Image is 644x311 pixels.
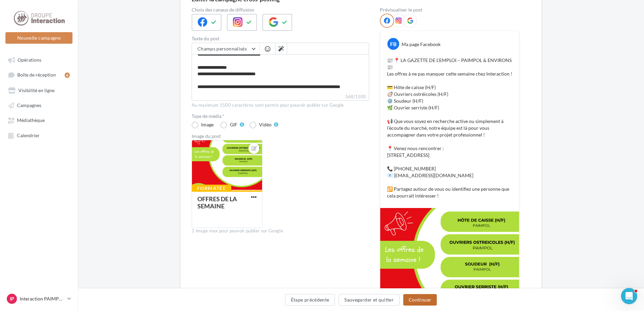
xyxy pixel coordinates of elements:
a: Calendrier [4,129,74,141]
div: Ma page Facebook [402,41,441,48]
a: Boîte de réception6 [4,68,74,81]
span: Champs personnalisés [197,46,247,51]
div: Vidéo [259,122,272,127]
label: Texte du post [192,36,369,41]
a: Médiathèque [4,114,74,126]
div: Prévisualiser le post [380,7,519,12]
a: Opérations [4,54,74,66]
span: Visibilité en ligne [18,87,55,93]
a: Visibilité en ligne [4,84,74,96]
div: 1 image max pour pouvoir publier sur Google [192,228,369,234]
label: 568/1500 [192,93,369,101]
div: FB [387,38,399,50]
span: Boîte de réception [17,72,56,78]
div: Image [201,122,214,127]
div: OFFRES DE LA SEMAINE [197,195,237,210]
iframe: Intercom live chat [621,288,637,304]
div: Au maximum 1500 caractères sont permis pour pouvoir publier sur Google [192,102,369,108]
a: IP Interaction PAIMPOL [5,292,72,305]
div: Image du post [192,134,369,139]
span: Opérations [18,57,41,63]
button: Champs personnalisés [192,43,259,55]
span: Calendrier [17,132,40,138]
span: Campagnes [17,102,41,108]
label: Type de média * [192,114,369,119]
button: Étape précédente [285,294,335,306]
div: GIF [230,122,237,127]
label: Choix des canaux de diffusion [192,7,369,12]
p: 📰 📍 LA GAZETTE DE L’EMPLOI – PAIMPOL & ENVIRONS 📰 Les offres à ne pas manquer cette semaine chez ... [387,57,512,199]
button: Nouvelle campagne [5,32,72,44]
span: Médiathèque [17,118,45,123]
span: IP [10,295,14,302]
div: Formatée [192,185,231,192]
button: Sauvegarder et quitter [339,294,400,306]
p: Interaction PAIMPOL [20,295,65,302]
button: Continuer [403,294,437,306]
div: 6 [65,72,70,78]
a: Campagnes [4,99,74,111]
